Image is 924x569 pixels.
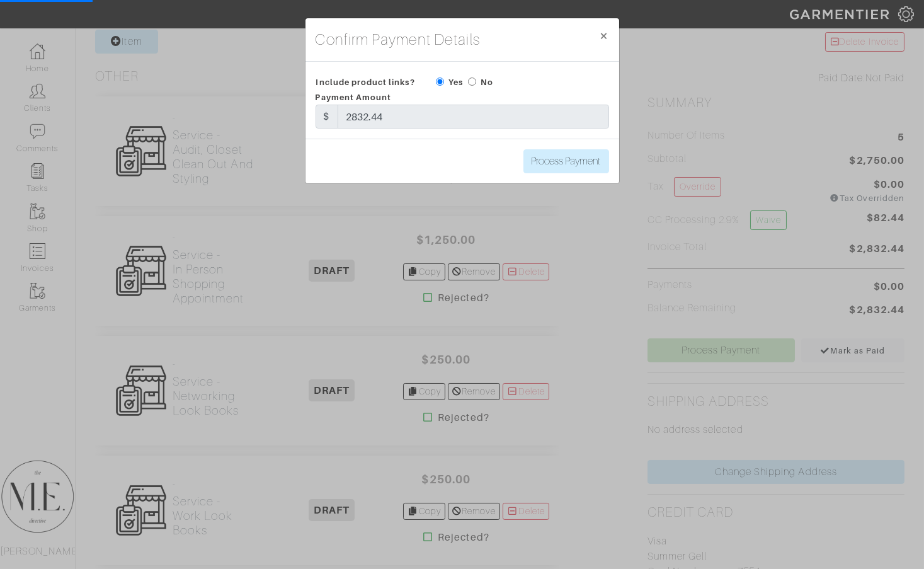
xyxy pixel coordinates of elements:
[600,27,609,44] span: ×
[316,28,480,51] h4: Confirm Payment Details
[316,93,392,102] span: Payment Amount
[316,105,338,129] div: $
[316,73,415,91] span: Include product links?
[448,76,463,88] label: Yes
[523,149,609,173] input: Process Payment
[481,76,493,88] label: No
